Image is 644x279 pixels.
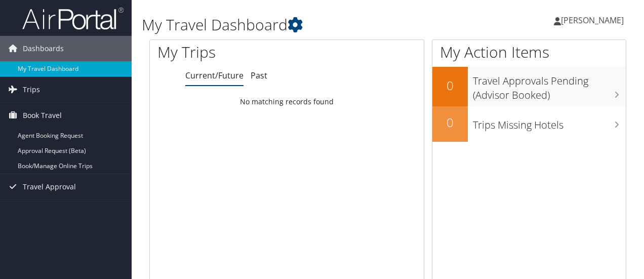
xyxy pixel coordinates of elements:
h1: My Action Items [432,42,626,63]
span: Dashboards [23,36,64,61]
a: Current/Future [185,70,244,81]
img: airportal-logo.png [22,7,124,30]
h3: Travel Approvals Pending (Advisor Booked) [473,69,626,102]
a: Past [251,70,267,81]
h1: My Trips [157,42,302,63]
h2: 0 [432,77,468,94]
a: [PERSON_NAME] [554,5,634,35]
span: Trips [23,77,40,102]
a: 0Travel Approvals Pending (Advisor Booked) [432,67,626,106]
h2: 0 [432,114,468,131]
span: Travel Approval [23,174,76,200]
td: No matching records found [150,93,424,111]
span: [PERSON_NAME] [561,15,624,26]
h3: Trips Missing Hotels [473,113,626,132]
span: Book Travel [23,103,62,128]
h1: My Travel Dashboard [142,14,470,35]
a: 0Trips Missing Hotels [432,106,626,142]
